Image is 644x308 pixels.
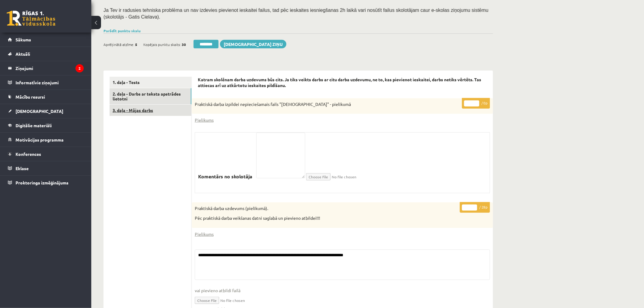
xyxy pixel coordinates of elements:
[195,170,255,183] label: Komentārs no skolotāja
[195,101,460,107] p: Praktiskā darba izpildei nepieciešamais fails "[DEMOGRAPHIC_DATA]" - pielikumā
[16,166,29,171] span: Eklase
[103,8,488,19] span: Ja Tev ir radusies tehniska problēma un nav izdevies pievienot ieskaitei failus, tad pēc ieskaite...
[16,94,45,100] span: Mācību resursi
[75,64,84,72] i: 2
[143,40,181,49] span: Kopējais punktu skaits:
[16,151,41,157] span: Konferences
[8,33,84,47] a: Sākums
[16,37,31,42] span: Sākums
[8,104,84,118] a: [DEMOGRAPHIC_DATA]
[462,98,490,109] p: / 0p
[195,287,490,294] span: vai pievieno atbildi failā
[460,202,490,213] p: / 28p
[16,108,63,114] span: [DEMOGRAPHIC_DATA]
[8,47,84,61] a: Aktuāli
[8,90,84,104] a: Mācību resursi
[16,61,84,75] legend: Ziņojumi
[220,40,286,48] a: [DEMOGRAPHIC_DATA] ziņu
[198,77,481,88] strong: Katram skolēnam darba uzdevums būs cits. Ja tiks veikts darbs ar citu darba uzdevumu, ne to, kas ...
[16,51,30,57] span: Aktuāli
[8,147,84,161] a: Konferences
[103,40,134,49] span: Aprēķinātā atzīme:
[16,137,64,142] span: Motivācijas programma
[8,161,84,175] a: Eklase
[16,123,52,128] span: Digitālie materiāli
[195,205,460,212] p: Praktiskā darba uzdevums (pielikumā).
[110,77,191,88] a: 1. daļa - Tests
[103,28,141,33] a: Parādīt punktu skalu
[135,40,137,49] span: 5
[195,231,214,237] a: Pielikums
[195,215,460,221] p: Pēc praktiskā darba veikšanas datni saglabā un pievieno atbildei!!!
[7,11,55,26] a: Rīgas 1. Tālmācības vidusskola
[8,118,84,132] a: Digitālie materiāli
[195,117,214,123] a: Pielikums
[8,61,84,75] a: Ziņojumi2
[110,105,191,116] a: 3. daļa - Mājas darbs
[8,133,84,147] a: Motivācijas programma
[110,88,191,105] a: 2. daļa - Darbs ar teksta apstrādes lietotni
[8,176,84,190] a: Proktoringa izmēģinājums
[182,40,186,49] span: 30
[8,75,84,89] a: Informatīvie ziņojumi
[16,75,84,89] legend: Informatīvie ziņojumi
[16,180,68,185] span: Proktoringa izmēģinājums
